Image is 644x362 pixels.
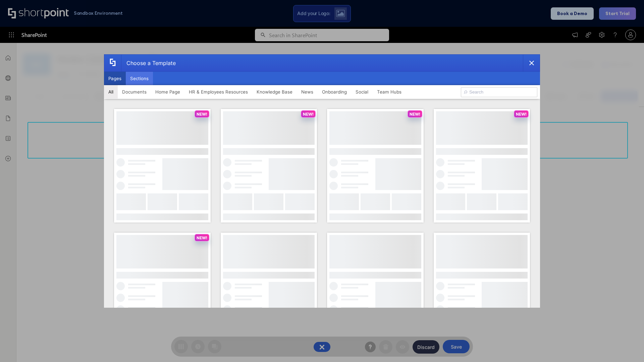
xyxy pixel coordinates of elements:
[197,235,207,240] p: NEW!
[318,85,351,99] button: Onboarding
[373,85,406,99] button: Team Hubs
[410,112,420,117] p: NEW!
[126,72,153,85] button: Sections
[461,87,537,97] input: Search
[151,85,184,99] button: Home Page
[104,85,118,99] button: All
[104,54,540,308] div: template selector
[197,112,207,117] p: NEW!
[118,85,151,99] button: Documents
[121,55,176,71] div: Choose a Template
[297,85,318,99] button: News
[104,72,126,85] button: Pages
[351,85,373,99] button: Social
[252,85,297,99] button: Knowledge Base
[184,85,252,99] button: HR & Employees Resources
[610,330,644,362] iframe: Chat Widget
[303,112,314,117] p: NEW!
[516,112,527,117] p: NEW!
